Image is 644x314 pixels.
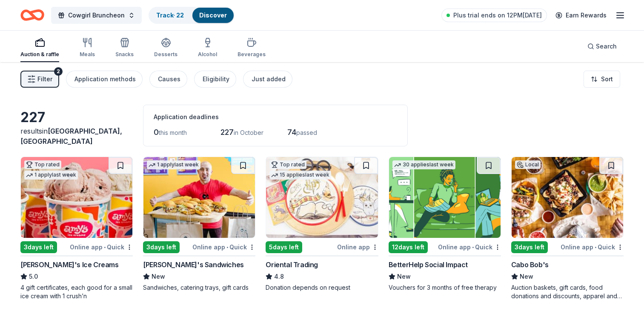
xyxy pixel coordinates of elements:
div: 2 [54,67,63,76]
div: Application methods [74,74,136,84]
button: Track· 22Discover [149,7,235,24]
div: 227 [20,109,133,126]
span: Filter [37,74,52,84]
div: Local [515,160,541,169]
div: Top rated [269,160,306,169]
img: Image for Amy's Ice Creams [21,157,132,238]
div: 3 days left [511,241,548,253]
div: Beverages [238,51,266,58]
button: Just added [243,71,292,88]
div: Online app Quick [561,242,624,252]
div: Desserts [154,51,177,58]
button: Sort [584,71,620,88]
div: Application deadlines [154,112,397,122]
span: New [152,271,165,282]
button: Causes [149,71,187,88]
div: Eligibility [203,74,229,84]
button: Application methods [66,71,143,88]
img: Image for Ike's Sandwiches [143,157,255,238]
button: Snacks [115,34,134,62]
div: Meals [80,51,95,58]
div: Top rated [24,160,61,169]
div: 1 apply last week [24,171,78,180]
span: Sort [601,74,613,84]
div: Online app [337,242,378,252]
span: 0 [154,128,159,137]
span: this month [159,129,187,136]
span: Cowgirl Bruncheon [68,10,125,20]
span: • [472,244,474,251]
a: Image for Cabo Bob'sLocal3days leftOnline app•QuickCabo Bob'sNewAuction baskets, gift cards, food... [511,157,624,300]
button: Desserts [154,34,177,62]
button: Eligibility [194,71,236,88]
div: Causes [158,74,180,84]
span: 227 [220,128,234,137]
div: 1 apply last week [147,160,200,169]
span: • [104,244,106,251]
div: [PERSON_NAME]'s Ice Creams [20,260,119,270]
a: Image for Ike's Sandwiches1 applylast week3days leftOnline app•Quick[PERSON_NAME]'s SandwichesNew... [143,157,255,292]
div: 4 gift certificates, each good for a small ice cream with 1 crush’n [20,283,133,300]
span: in [20,127,122,146]
span: New [520,271,533,282]
div: Vouchers for 3 months of free therapy [389,283,501,292]
div: Auction & raffle [20,51,59,58]
span: [GEOGRAPHIC_DATA], [GEOGRAPHIC_DATA] [20,127,122,146]
span: 4.8 [274,271,284,282]
div: 15 applies last week [269,171,331,180]
div: Donation depends on request [266,283,378,292]
div: Auction baskets, gift cards, food donations and discounts, apparel and promotional items [511,283,624,300]
div: 3 days left [20,241,57,253]
a: Earn Rewards [550,8,612,23]
span: • [226,244,228,251]
div: Cabo Bob's [511,260,549,270]
a: Track· 22 [156,11,184,19]
div: Online app Quick [70,242,133,252]
a: Image for Oriental TradingTop rated15 applieslast week5days leftOnline appOriental Trading4.8Dona... [266,157,378,292]
div: [PERSON_NAME]'s Sandwiches [143,260,244,270]
div: 12 days left [389,241,428,253]
button: Cowgirl Bruncheon [51,7,142,24]
div: Online app Quick [192,242,255,252]
img: Image for Oriental Trading [266,157,378,238]
div: Online app Quick [438,242,501,252]
div: 30 applies last week [392,160,455,169]
span: passed [296,129,317,136]
span: Plus trial ends on 12PM[DATE] [453,10,542,20]
div: BetterHelp Social Impact [389,260,468,270]
span: in October [234,129,263,136]
span: • [595,244,596,251]
span: Search [596,41,617,51]
div: Just added [252,74,286,84]
div: Snacks [115,51,134,58]
button: Alcohol [198,34,217,62]
button: Meals [80,34,95,62]
img: Image for BetterHelp Social Impact [389,157,501,238]
div: results [20,126,133,146]
span: 74 [287,128,296,137]
a: Image for Amy's Ice CreamsTop rated1 applylast week3days leftOnline app•Quick[PERSON_NAME]'s Ice ... [20,157,133,300]
span: 5.0 [29,271,38,282]
div: Sandwiches, catering trays, gift cards [143,283,255,292]
div: Oriental Trading [266,260,318,270]
button: Filter2 [20,71,59,88]
div: 3 days left [143,241,180,253]
div: Alcohol [198,51,217,58]
button: Auction & raffle [20,34,59,62]
a: Home [20,5,44,25]
a: Plus trial ends on 12PM[DATE] [441,9,547,22]
a: Discover [199,11,227,19]
div: 5 days left [266,241,302,253]
button: Beverages [238,34,266,62]
span: New [397,271,411,282]
button: Search [581,38,624,55]
img: Image for Cabo Bob's [512,157,623,238]
a: Image for BetterHelp Social Impact30 applieslast week12days leftOnline app•QuickBetterHelp Social... [389,157,501,292]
